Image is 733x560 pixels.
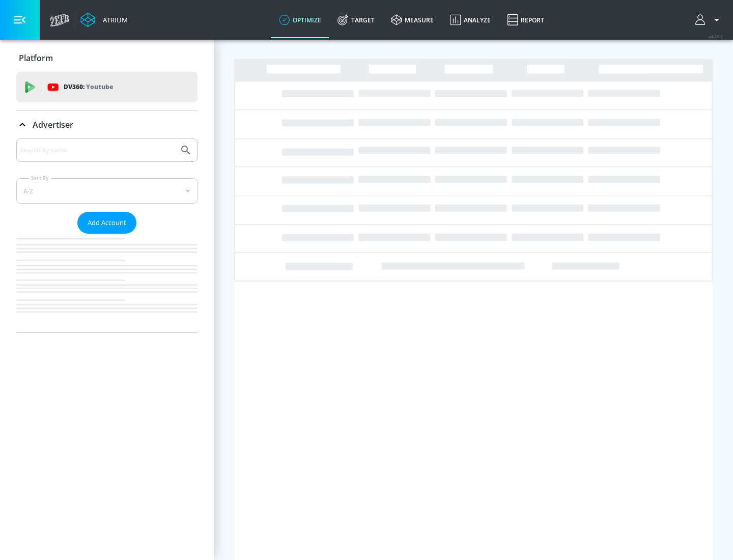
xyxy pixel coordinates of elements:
div: DV360: Youtube [16,72,198,102]
button: Add Account [77,212,136,234]
span: Add Account [88,217,126,229]
a: Report [499,2,552,38]
a: Atrium [80,12,128,27]
input: Search by name [20,144,175,157]
span: v 4.25.2 [709,34,723,39]
a: optimize [271,2,329,38]
a: measure [383,2,442,38]
div: Advertiser [16,138,198,332]
a: Analyze [442,2,499,38]
div: Atrium [99,15,128,24]
p: Advertiser [33,119,73,130]
div: A-Z [16,178,198,204]
p: Platform [19,52,53,64]
p: Youtube [86,81,113,92]
nav: list of Advertiser [16,234,198,332]
a: Target [329,2,383,38]
p: DV360: [64,81,113,93]
div: Platform [16,44,198,72]
div: Advertiser [16,110,198,139]
label: Sort By [29,175,51,181]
